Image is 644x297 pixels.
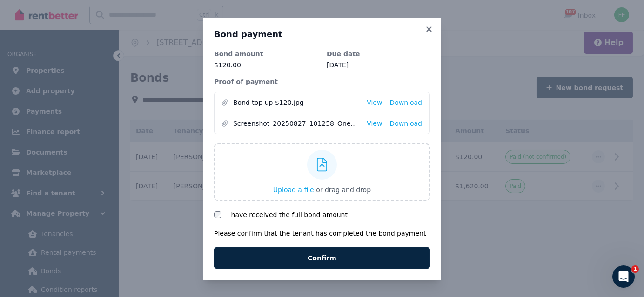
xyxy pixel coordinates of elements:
[214,60,317,70] p: $120.00
[214,247,430,269] button: Confirm
[389,98,422,107] a: Download
[227,210,348,220] label: I have received the full bond amount
[367,119,382,128] a: View
[214,229,430,238] p: Please confirm that the tenant has completed the bond payment
[273,185,371,194] button: Upload a file or drag and drop
[233,98,359,107] span: Bond top up $120.jpg
[214,29,430,40] h3: Bond payment
[612,265,635,288] iframe: Intercom live chat
[327,60,430,70] dd: [DATE]
[327,49,430,58] dt: Due date
[214,77,430,86] dt: Proof of payment
[631,265,639,273] span: 1
[273,186,314,194] span: Upload a file
[233,119,359,128] span: Screenshot_20250827_101258_OneDrive.jpg
[316,186,371,194] span: or drag and drop
[389,119,422,128] a: Download
[367,98,382,107] a: View
[214,49,317,58] dt: Bond amount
